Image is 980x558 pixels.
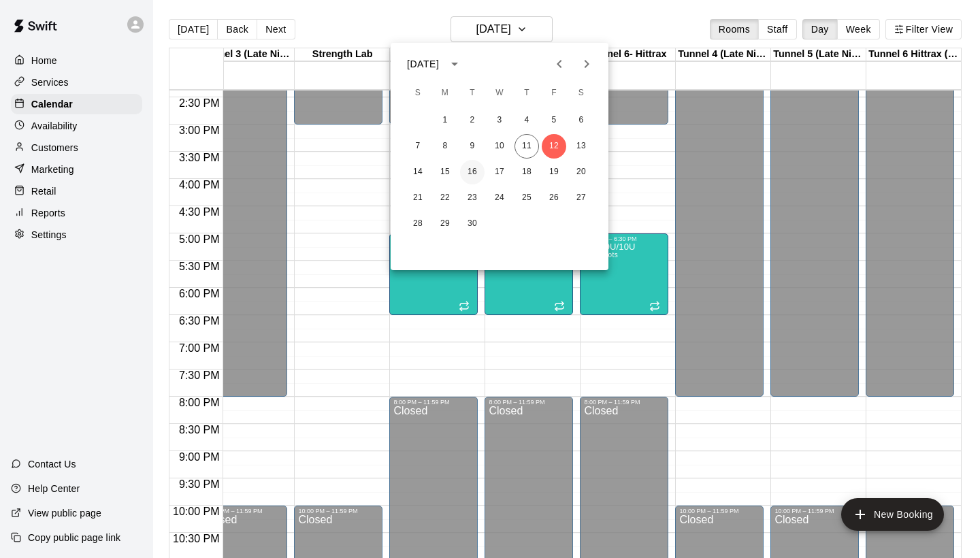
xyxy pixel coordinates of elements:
[569,108,593,133] button: 6
[433,160,457,184] button: 15
[406,186,430,210] button: 21
[514,186,539,210] button: 25
[487,186,512,210] button: 24
[573,50,600,78] button: Next month
[433,80,457,107] span: Monday
[487,134,512,159] button: 10
[542,134,566,159] button: 12
[514,80,539,107] span: Thursday
[487,108,512,133] button: 3
[487,80,512,107] span: Wednesday
[514,134,539,159] button: 11
[406,160,430,184] button: 14
[460,186,485,210] button: 23
[407,57,439,71] div: [DATE]
[460,134,485,159] button: 9
[542,108,566,133] button: 5
[542,186,566,210] button: 26
[406,212,430,236] button: 28
[569,186,593,210] button: 27
[460,212,485,236] button: 30
[406,80,430,107] span: Sunday
[542,80,566,107] span: Friday
[569,160,593,184] button: 20
[443,52,466,76] button: calendar view is open, switch to year view
[487,160,512,184] button: 17
[514,108,539,133] button: 4
[514,160,539,184] button: 18
[460,80,485,107] span: Tuesday
[433,212,457,236] button: 29
[569,80,593,107] span: Saturday
[433,134,457,159] button: 8
[460,160,485,184] button: 16
[433,108,457,133] button: 1
[406,134,430,159] button: 7
[460,108,485,133] button: 2
[546,50,573,78] button: Previous month
[569,134,593,159] button: 13
[433,186,457,210] button: 22
[542,160,566,184] button: 19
